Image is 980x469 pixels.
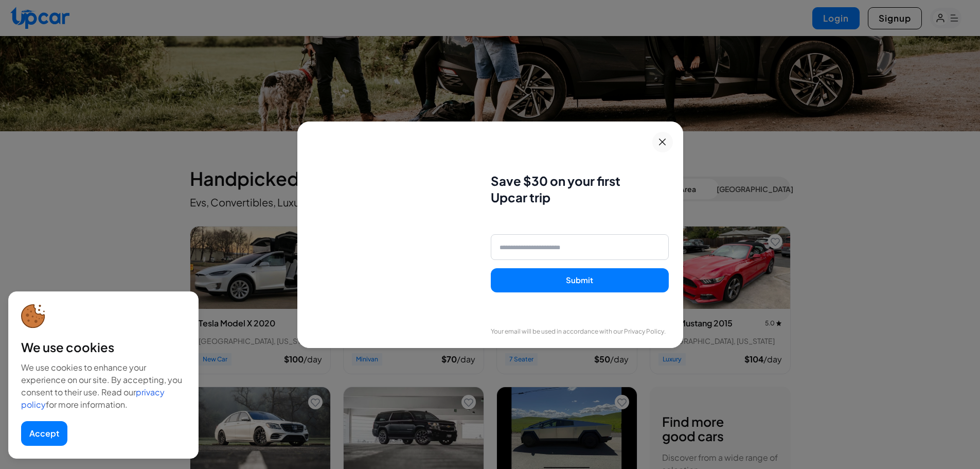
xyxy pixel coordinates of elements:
div: We use cookies to enhance your experience on our site. By accepting, you consent to their use. Re... [21,361,186,411]
p: Your email will be used in accordance with our Privacy Policy. [491,327,668,336]
div: We use cookies [21,339,186,355]
button: Submit [491,268,668,292]
img: Family enjoying car ride [297,121,477,348]
img: cookie-icon.svg [21,304,45,328]
button: Accept [21,421,67,446]
h3: Save $30 on your first Upcar trip [491,172,668,205]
